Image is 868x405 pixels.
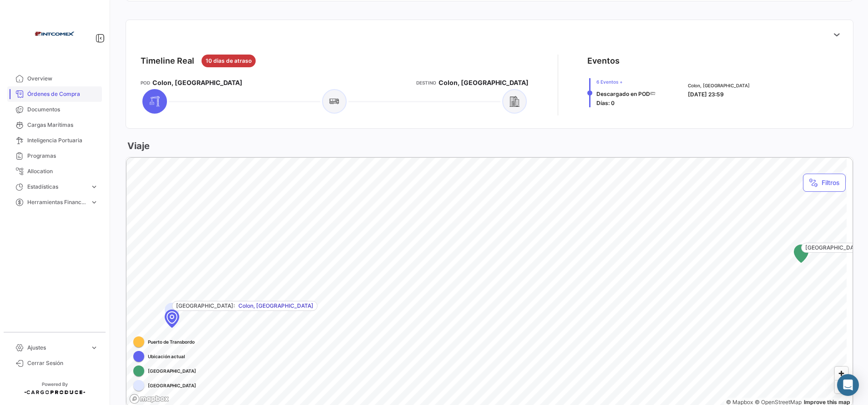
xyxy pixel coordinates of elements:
span: 10 dias de atraso [206,57,252,65]
span: Colon, [GEOGRAPHIC_DATA] [152,78,242,87]
span: Colon, [GEOGRAPHIC_DATA] [688,82,750,89]
span: Ajustes [27,344,86,352]
span: Colon, [GEOGRAPHIC_DATA] [439,78,529,87]
span: 6 Eventos + [596,78,656,85]
span: Descargado en POD [596,90,650,97]
span: Estadísticas [27,183,86,191]
div: Map marker [165,310,179,328]
span: Ubicación actual [148,353,185,360]
span: [GEOGRAPHIC_DATA] [148,382,196,389]
a: Overview [7,71,102,86]
a: Mapbox logo [129,394,169,404]
button: Zoom out [835,380,848,393]
span: expand_more [90,344,98,352]
img: intcomex.png [32,11,77,56]
button: Zoom in [835,367,848,380]
span: [GEOGRAPHIC_DATA] [148,367,196,375]
h3: Viaje [126,140,150,152]
button: Filtros [803,174,846,192]
span: Puerto de Transbordo [148,338,195,345]
span: Allocation [27,167,98,175]
div: Map marker [794,245,808,263]
span: Órdenes de Compra [27,90,98,98]
app-card-info-title: POD [141,79,150,86]
span: Inteligencia Portuaria [27,136,98,145]
span: Documentos [27,105,98,114]
span: [DATE] 23:59 [688,91,724,98]
span: Días: 0 [596,100,615,106]
a: Órdenes de Compra [7,86,102,102]
div: Eventos [587,55,620,67]
app-card-info-title: Destino [416,79,436,86]
a: Documentos [7,102,102,117]
a: Cargas Marítimas [7,117,102,133]
span: [GEOGRAPHIC_DATA]: [805,244,864,252]
span: Cargas Marítimas [27,121,98,129]
span: Cerrar Sesión [27,359,98,367]
a: Inteligencia Portuaria [7,133,102,148]
a: Programas [7,148,102,164]
span: Colon, [GEOGRAPHIC_DATA] [238,302,313,310]
span: expand_more [90,198,98,206]
span: Overview [27,75,98,83]
span: expand_more [90,183,98,191]
div: Abrir Intercom Messenger [837,374,859,396]
span: Herramientas Financieras [27,198,86,206]
span: Programas [27,152,98,160]
div: Timeline Real [141,55,194,67]
a: Allocation [7,164,102,179]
